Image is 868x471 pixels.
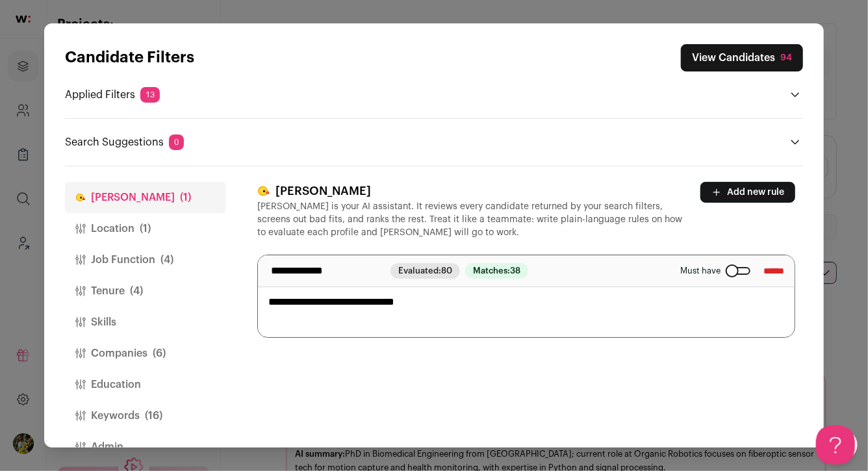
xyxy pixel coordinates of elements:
button: Add new rule [700,182,795,203]
span: Matches: [465,263,528,279]
button: Skills [65,307,226,338]
iframe: Help Scout Beacon - Open [816,426,855,465]
button: Education [65,369,226,400]
p: Applied Filters [65,87,160,103]
button: Admin [65,431,226,463]
span: (6) [153,346,166,361]
span: (4) [160,252,173,268]
button: Open applied filters [787,87,803,103]
span: (1) [180,190,191,205]
h3: [PERSON_NAME] [257,182,685,200]
span: (1) [140,221,151,236]
button: Location(1) [65,213,226,244]
button: Close search preferences [681,44,803,71]
span: Must have [680,266,721,276]
button: Companies(6) [65,338,226,369]
span: 13 [140,87,160,103]
span: 38 [510,266,520,275]
p: [PERSON_NAME] is your AI assistant. It reviews every candidate returned by your search filters, s... [257,200,685,239]
button: Job Function(4) [65,244,226,275]
span: (4) [130,283,143,299]
button: Keywords(16) [65,400,226,431]
div: 94 [780,51,792,64]
p: Search Suggestions [65,134,184,150]
span: 80 [441,266,452,275]
button: Tenure(4) [65,275,226,307]
span: (16) [145,408,162,424]
button: [PERSON_NAME](1) [65,182,226,213]
strong: Candidate Filters [65,50,194,66]
span: Evaluated: [390,263,460,279]
span: 0 [169,134,184,150]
